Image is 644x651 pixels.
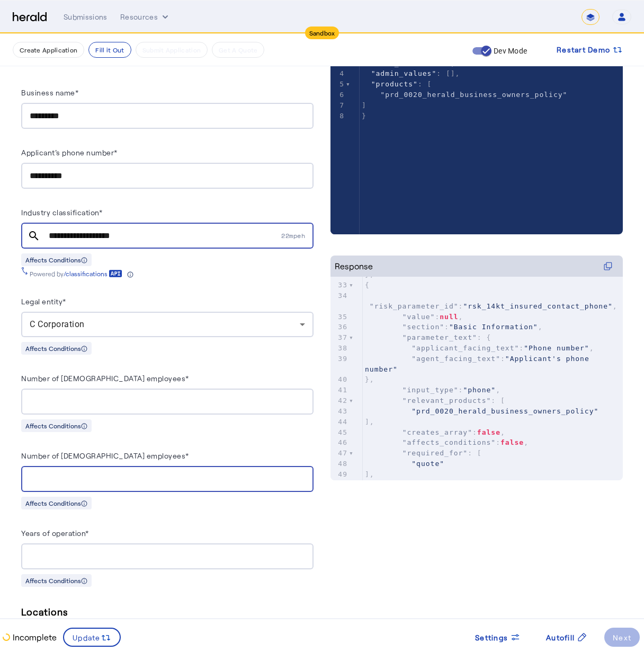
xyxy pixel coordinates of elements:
span: : , [365,438,529,446]
label: Industry classification* [21,208,102,217]
div: 33 [330,280,349,291]
button: Get A Quote [212,42,264,58]
span: "input_type" [402,386,459,394]
div: 50 [330,480,349,490]
span: Restart Demo [557,43,610,56]
span: : [], [362,69,460,77]
div: 35 [330,312,349,322]
label: Number of [DEMOGRAPHIC_DATA] employees* [21,374,189,383]
div: 5 [330,79,346,90]
span: "phone" [463,386,496,394]
div: Powered by [30,269,133,278]
label: Dev Mode [491,46,527,56]
div: 43 [330,406,349,417]
div: 38 [330,343,349,354]
div: 39 [330,354,349,364]
span: "admin_values" [371,69,437,77]
label: Business name* [21,88,78,97]
div: 6 [330,90,346,100]
span: "relevant_products" [402,397,491,404]
button: Resources dropdown menu [120,12,171,22]
span: "Phone number" [524,344,589,352]
div: 42 [330,395,349,406]
span: "applicant_facing_text" [412,344,519,352]
div: 48 [330,459,349,469]
span: : [ [365,397,505,404]
span: "affects_conditions" [402,438,496,446]
span: "products" [371,80,418,88]
div: Response [335,260,373,272]
herald-code-block: Response [330,256,623,459]
label: Number of [DEMOGRAPHIC_DATA] employees* [21,451,189,460]
span: Settings [475,632,508,643]
span: : , [365,344,594,352]
span: : [ [365,449,482,457]
p: Incomplete [11,631,57,644]
span: "value" [402,313,435,321]
span: "risk_parameter_id" [370,302,459,310]
span: : , [365,428,505,436]
button: Create Application [13,42,84,58]
span: "Basic Information" [449,323,538,331]
span: Autofill [546,632,575,643]
span: null [440,313,458,321]
label: Years of operation* [21,529,89,538]
span: "agent_facing_text" [412,355,500,363]
span: : , [365,386,500,394]
div: 37 [330,332,349,343]
span: : , [365,323,543,331]
span: "creates_array" [402,428,472,436]
span: "quote" [412,460,444,468]
span: "prd_0020_herald_business_owners_policy" [380,91,567,99]
div: 45 [330,427,349,438]
span: false [500,438,524,446]
span: "risk_values" [371,59,432,67]
div: 7 [330,100,346,111]
div: Affects Conditions [21,497,92,509]
span: ] [362,101,366,109]
div: 49 [330,469,349,480]
mat-icon: search [21,230,47,242]
div: Affects Conditions [21,342,92,355]
div: 44 [330,417,349,427]
button: Restart Demo [548,40,631,59]
div: 41 [330,385,349,395]
span: "required_for" [402,449,468,457]
a: /classifications [64,269,122,278]
button: Submit Application [136,42,208,58]
span: "Applicant's phone number" [365,355,594,373]
span: false [477,428,500,436]
span: C Corporation [30,319,85,329]
button: Settings [467,628,529,647]
h5: Locations [21,604,314,620]
span: : [ [362,80,432,88]
img: Herald Logo [13,12,47,22]
span: "prd_0020_herald_business_owners_policy" [412,407,598,415]
div: Affects Conditions [21,253,92,266]
div: 46 [330,437,349,448]
span: : [], [362,59,455,67]
span: : , [365,292,618,310]
div: 34 [330,291,349,301]
span: "section" [402,323,444,331]
span: : , [365,313,463,321]
span: "rsk_14kt_insured_contact_phone" [463,302,612,310]
span: ], [365,418,374,426]
span: } [362,112,366,120]
label: Applicant's phone number* [21,148,118,157]
span: { [365,281,370,289]
div: 36 [330,322,349,332]
div: 47 [330,448,349,459]
span: : { [365,333,491,341]
span: 22mpeh [281,231,314,240]
button: Update [63,628,121,647]
div: 8 [330,111,346,121]
div: 4 [330,68,346,79]
span: Update [73,632,101,643]
div: Sandbox [305,27,339,39]
div: Affects Conditions [21,574,92,587]
span: : [365,355,594,373]
div: 40 [330,374,349,385]
div: Submissions [64,12,108,22]
div: Affects Conditions [21,419,92,432]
